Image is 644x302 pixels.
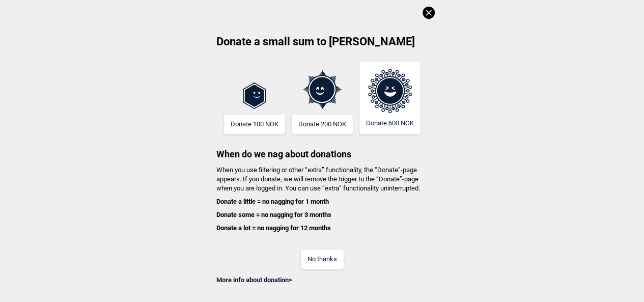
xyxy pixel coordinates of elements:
[216,224,331,232] b: Donate a lot = no nagging for 12 months
[210,134,435,160] h3: When do we nag about donations
[210,166,435,233] h4: When you use filtering or other “extra” functionality, the “Donate”-page appears. If you donate, ...
[292,115,353,134] button: Donate 200 NOK
[216,276,292,284] a: More info about donation>
[216,211,331,218] b: Donate some = no nagging for 3 months
[216,198,329,205] b: Donate a little = no nagging for 1 month
[301,250,344,269] button: No thanks
[210,34,435,57] h2: Donate a small sum to [PERSON_NAME]
[224,115,285,134] button: Donate 100 NOK
[359,62,421,134] button: Donate 600 NOK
